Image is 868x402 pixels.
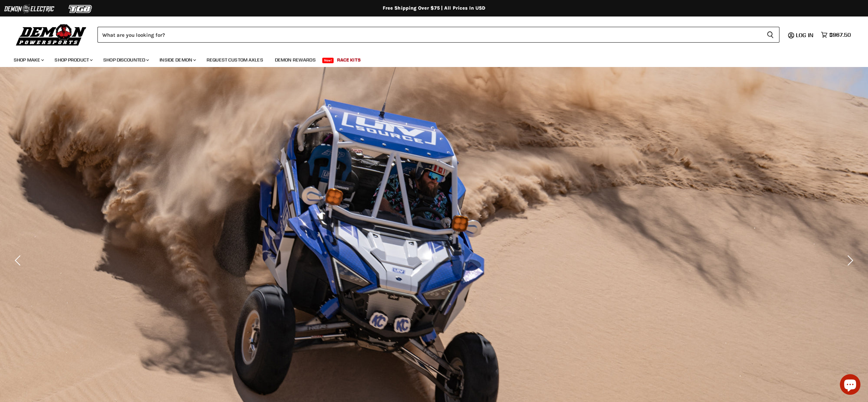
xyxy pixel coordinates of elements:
[55,2,106,15] img: TGB Logo 2
[829,32,851,38] span: $967.50
[270,53,321,67] a: Demon Rewards
[201,53,268,67] a: Request Custom Axles
[761,27,779,43] button: Search
[842,254,856,267] button: Next
[97,27,779,43] form: Product
[14,22,89,47] img: Demon Powersports
[793,32,818,38] a: Log in
[49,53,97,67] a: Shop Product
[160,5,709,11] div: Free Shipping Over $75 | All Prices In USD
[818,30,854,40] a: $967.50
[3,2,55,15] img: Demon Electric Logo 2
[98,53,153,67] a: Shop Discounted
[332,53,366,67] a: Race Kits
[9,53,48,67] a: Shop Make
[838,374,863,397] inbox-online-store-chat: Shopify online store chat
[9,50,849,67] ul: Main menu
[12,254,26,267] button: Previous
[796,32,813,38] span: Log in
[322,58,334,63] span: New!
[97,27,761,43] input: Search
[154,53,200,67] a: Inside Demon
